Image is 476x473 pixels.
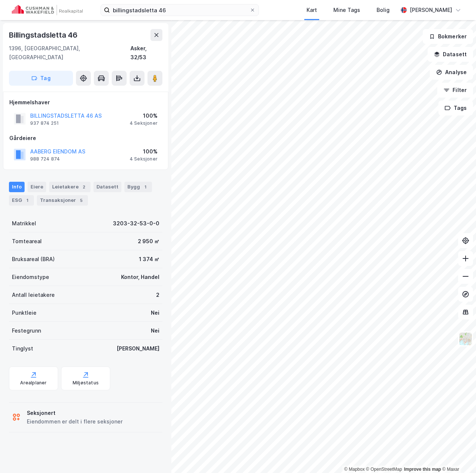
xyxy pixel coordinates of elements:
[377,6,390,15] div: Bolig
[27,417,123,426] div: Eiendommen er delt i flere seksjoner
[151,326,159,335] div: Nei
[333,6,360,15] div: Mine Tags
[9,134,162,143] div: Gårdeiere
[410,6,452,15] div: [PERSON_NAME]
[428,47,473,62] button: Datasett
[439,437,476,473] iframe: Chat Widget
[30,120,59,126] div: 937 874 251
[110,4,250,16] input: Søk på adresse, matrikkel, gårdeiere, leietakere eller personer
[437,83,473,98] button: Filter
[20,380,47,386] div: Arealplaner
[130,111,158,120] div: 100%
[9,195,34,206] div: ESG
[9,98,162,107] div: Hjemmelshaver
[438,101,473,115] button: Tags
[80,183,88,191] div: 2
[344,467,365,472] a: Mapbox
[9,44,130,62] div: 1396, [GEOGRAPHIC_DATA], [GEOGRAPHIC_DATA]
[121,273,159,282] div: Kontor, Handel
[12,237,42,246] div: Tomteareal
[12,308,37,317] div: Punktleie
[12,5,83,15] img: cushman-wakefield-realkapital-logo.202ea83816669bd177139c58696a8fa1.svg
[404,467,441,472] a: Improve this map
[423,29,473,44] button: Bokmerker
[37,195,88,206] div: Transaksjoner
[113,219,159,228] div: 3203-32-53-0-0
[151,308,159,317] div: Nei
[12,219,36,228] div: Matrikkel
[307,6,317,15] div: Kart
[9,71,73,86] button: Tag
[28,182,46,192] div: Eiere
[77,197,85,204] div: 5
[117,344,159,353] div: [PERSON_NAME]
[9,182,25,192] div: Info
[138,237,159,246] div: 2 950 ㎡
[156,291,159,299] div: 2
[130,44,162,62] div: Asker, 32/53
[23,197,31,204] div: 1
[430,65,473,80] button: Analyse
[130,147,158,156] div: 100%
[12,255,55,264] div: Bruksareal (BRA)
[9,29,79,41] div: Billingstadsletta 46
[12,326,41,335] div: Festegrunn
[12,273,49,282] div: Eiendomstype
[130,120,158,126] div: 4 Seksjoner
[49,182,91,192] div: Leietakere
[27,409,123,418] div: Seksjonert
[12,344,33,353] div: Tinglyst
[130,156,158,162] div: 4 Seksjoner
[93,182,121,192] div: Datasett
[73,380,99,386] div: Miljøstatus
[12,291,55,299] div: Antall leietakere
[124,182,152,192] div: Bygg
[142,183,149,191] div: 1
[30,156,60,162] div: 988 724 874
[439,437,476,473] div: Kontrollprogram for chat
[458,332,473,346] img: Z
[366,467,402,472] a: OpenStreetMap
[139,255,159,264] div: 1 374 ㎡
